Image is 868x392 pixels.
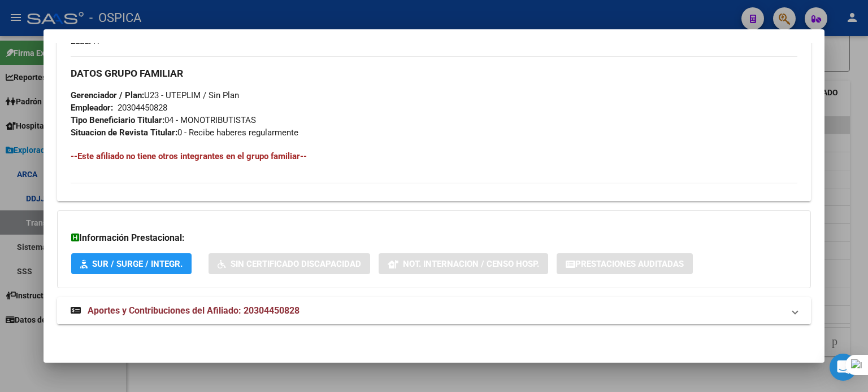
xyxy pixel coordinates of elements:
span: Not. Internacion / Censo Hosp. [403,259,539,269]
div: 20304450828 [118,102,167,114]
h4: --Este afiliado no tiene otros integrantes en el grupo familiar-- [71,150,797,162]
span: bono de bienvenida de 15€ [102,103,199,113]
span: cashback [104,70,137,80]
strong: Gerenciador / Plan: [71,90,144,100]
strong: Situacion de Revista Titular: [71,127,177,138]
span: Sin Certificado Discapacidad [231,259,361,269]
span: Regístrate ahora [5,110,60,118]
span: Regístrate con Google [38,128,113,136]
h3: DATOS GRUPO FAMILIAR [71,67,797,80]
span: Regístrate con Apple [33,165,103,174]
button: Prestaciones Auditadas [557,253,693,274]
span: Regístrate con Facebook [47,140,131,149]
span: U23 - UTEPLIM / Sin Plan [71,90,239,100]
h3: Información Prestacional: [71,231,797,245]
span: SUR / SURGE / INTEGR. [92,259,183,269]
span: Iniciar sesión [5,91,49,99]
span: Prestaciones Auditadas [575,259,684,269]
span: 0 - Recibe haberes regularmente [71,127,298,138]
div: Open Intercom Messenger [830,354,857,381]
span: Aportes y Contribuciones del Afiliado: 20304450828 [88,305,300,316]
button: Sin Certificado Discapacidad [209,253,370,274]
span: Bono de bienvenida de 15€! [9,80,111,90]
button: SUR / SURGE / INTEGR. [71,253,192,274]
button: Not. Internacion / Censo Hosp. [379,253,548,274]
span: 04 - MONOTRIBUTISTAS [71,115,256,125]
img: Google [5,128,38,137]
strong: Tipo Beneficiario Titular: [71,115,164,125]
span: Ver ahorros [5,73,44,81]
img: Apple [5,165,33,174]
strong: Empleador: [71,103,113,113]
mat-expansion-panel-header: Aportes y Contribuciones del Afiliado: 20304450828 [57,297,811,324]
img: Facebook [5,140,47,149]
span: Regístrate con Email [32,153,102,161]
img: Email [5,153,32,162]
span: Regístrate ahora [5,101,60,109]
